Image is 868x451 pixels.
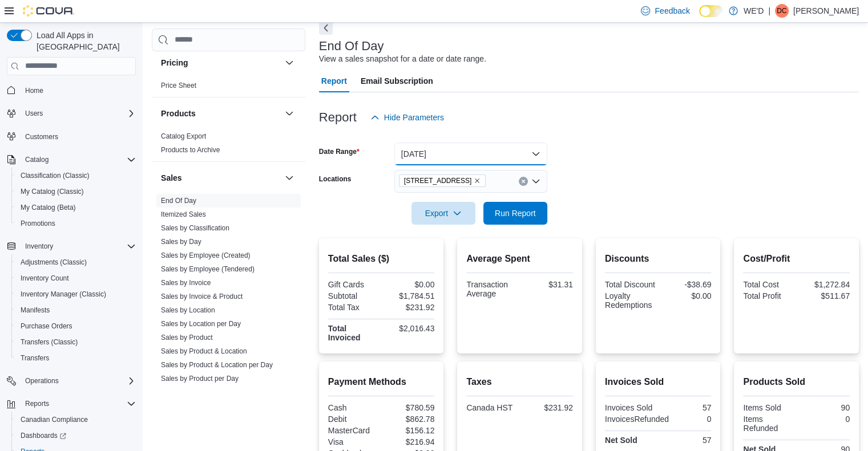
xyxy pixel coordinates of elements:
[16,303,136,317] span: Manifests
[161,292,243,300] a: Sales by Invoice & Product
[152,129,305,161] div: Products
[699,17,700,18] span: Dark Mode
[384,112,444,123] span: Hide Parameters
[21,219,55,228] span: Promotions
[2,128,140,145] button: Customers
[11,270,140,286] button: Inventory Count
[319,174,352,184] label: Locations
[522,403,573,412] div: $231.92
[2,152,140,168] button: Catalog
[799,280,850,289] div: $1,272.84
[161,82,196,90] a: Price Sheet
[11,302,140,318] button: Manifests
[328,403,379,412] div: Cash
[319,147,360,156] label: Date Range
[673,415,711,424] div: 0
[161,57,280,68] button: Pricing
[152,79,305,97] div: Pricing
[466,280,517,298] div: Transaction Average
[161,251,251,259] a: Sales by Employee (Created)
[161,145,220,155] span: Products to Archive
[660,403,711,412] div: 57
[328,426,379,435] div: MasterCard
[21,84,48,97] a: Home
[161,361,273,369] a: Sales by Product & Location per Day
[519,177,528,186] button: Clear input
[21,107,47,120] button: Users
[32,30,136,52] span: Load All Apps in [GEOGRAPHIC_DATA]
[777,4,786,18] span: DC
[161,306,215,314] a: Sales by Location
[161,172,182,184] h3: Sales
[161,320,241,328] a: Sales by Location per Day
[328,252,435,266] h2: Total Sales ($)
[383,291,434,300] div: $1,784.51
[383,324,434,333] div: $2,016.43
[161,210,206,219] span: Itemized Sales
[21,322,72,331] span: Purchase Orders
[655,5,689,17] span: Feedback
[399,174,486,187] span: 2400 Dundas St W
[161,251,251,260] span: Sales by Employee (Created)
[161,146,220,154] a: Products to Archive
[21,258,87,267] span: Adjustments (Classic)
[328,415,379,424] div: Debit
[161,224,229,233] span: Sales by Classification
[383,426,434,435] div: $156.12
[161,347,247,356] span: Sales by Product & Location
[16,319,77,333] a: Purchase Orders
[605,252,712,266] h2: Discounts
[16,429,71,442] a: Dashboards
[161,278,211,287] span: Sales by Invoice
[16,201,136,214] span: My Catalog (Beta)
[321,70,347,92] span: Report
[161,265,255,273] a: Sales by Employee (Tendered)
[328,280,379,289] div: Gift Cards
[2,396,140,412] button: Reports
[16,169,94,182] a: Classification (Classic)
[660,291,711,300] div: $0.00
[21,397,54,411] button: Reports
[743,252,850,266] h2: Cost/Profit
[161,172,280,184] button: Sales
[161,306,215,315] span: Sales by Location
[11,184,140,200] button: My Catalog (Classic)
[466,403,517,412] div: Canada HST
[21,153,53,166] button: Catalog
[328,375,435,389] h2: Payment Methods
[161,196,196,205] span: End Of Day
[16,169,136,182] span: Classification (Classic)
[161,375,239,383] a: Sales by Product per Day
[775,4,789,18] div: David Chu
[16,335,136,349] span: Transfers (Classic)
[282,56,296,70] button: Pricing
[799,291,850,300] div: $511.67
[793,4,859,18] p: [PERSON_NAME]
[161,132,206,141] span: Catalog Export
[161,347,247,355] a: Sales by Product & Location
[161,279,211,287] a: Sales by Invoice
[161,81,196,90] span: Price Sheet
[799,403,850,412] div: 90
[161,238,201,246] a: Sales by Day
[383,437,434,446] div: $216.94
[23,5,74,17] img: Cova
[161,265,255,274] span: Sales by Employee (Tendered)
[21,274,69,283] span: Inventory Count
[483,202,547,225] button: Run Report
[11,254,140,270] button: Adjustments (Classic)
[25,86,43,95] span: Home
[328,437,379,446] div: Visa
[16,413,136,426] span: Canadian Compliance
[16,185,136,198] span: My Catalog (Classic)
[25,132,58,141] span: Customers
[16,287,136,301] span: Inventory Manager (Classic)
[16,319,136,333] span: Purchase Orders
[21,107,136,120] span: Users
[699,5,723,17] input: Dark Mode
[11,428,140,444] a: Dashboards
[11,412,140,428] button: Canadian Compliance
[2,238,140,254] button: Inventory
[768,4,770,18] p: |
[16,255,136,269] span: Adjustments (Classic)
